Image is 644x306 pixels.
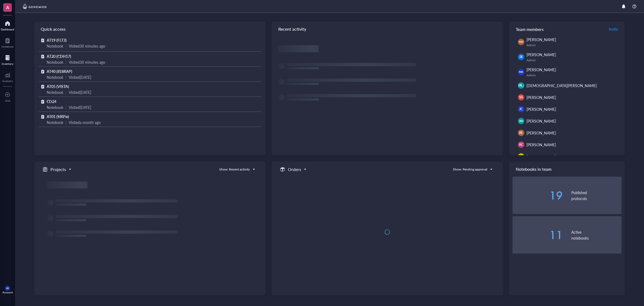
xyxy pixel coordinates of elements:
[571,229,621,241] div: Active notebooks
[2,71,13,83] a: Analytics
[65,89,67,95] div: |
[47,54,71,59] span: AT20 (CDH17)
[609,26,618,32] span: Invite
[219,167,250,172] div: Show: Recent activity
[526,118,556,124] span: [PERSON_NAME]
[513,230,563,240] div: 11
[509,22,625,37] div: Team members
[69,104,91,110] div: Visited [DATE]
[526,106,556,112] span: [PERSON_NAME]
[47,69,72,74] span: AT40 (Il18RAP)
[519,95,523,100] span: SS
[50,166,66,173] h5: Projects
[69,74,91,80] div: Visited [DATE]
[47,84,69,89] span: AT05 (VISTA)
[519,70,523,74] span: MK
[526,95,556,100] span: [PERSON_NAME]
[453,167,487,172] div: Show: Pending approval
[509,162,625,177] div: Notebooks in team
[526,43,619,47] div: Admin
[6,4,9,11] span: A
[526,37,556,42] span: [PERSON_NAME]
[526,52,556,57] span: [PERSON_NAME]
[2,79,13,83] div: Analytics
[526,154,556,159] span: [PERSON_NAME]
[1,45,14,48] div: Notebook
[526,58,619,62] div: Admin
[1,36,14,48] a: Notebook
[69,43,105,49] div: Visited 30 minutes ago
[272,22,503,37] div: Recent activity
[526,83,597,88] span: [DEMOGRAPHIC_DATA][PERSON_NAME]
[6,287,9,289] span: MK
[21,3,48,10] img: genemod-logo
[47,43,63,49] div: Notebook
[65,43,67,49] div: |
[571,190,621,201] div: Published protocols
[519,107,523,112] span: JC
[513,190,563,201] div: 19
[34,22,265,37] div: Quick access
[519,55,523,59] span: JX
[526,67,556,72] span: [PERSON_NAME]
[47,114,69,119] span: AT01 (SIRPα)
[47,89,63,95] div: Notebook
[519,119,523,123] span: JW
[519,130,523,135] span: AE
[519,154,523,159] span: AR
[519,142,523,147] span: AC
[47,37,67,43] span: AT19 (FLT3)
[69,59,105,65] div: Visited 30 minutes ago
[47,74,63,80] div: Notebook
[2,291,13,294] div: Account
[519,40,523,44] span: MD
[2,54,13,65] a: Inventory
[47,59,63,65] div: Notebook
[1,19,14,31] a: Dashboard
[288,166,301,173] h5: Orders
[47,99,56,104] span: CD24
[526,142,556,147] span: [PERSON_NAME]
[65,104,67,110] div: |
[5,99,10,102] div: Add
[69,89,91,95] div: Visited [DATE]
[526,73,619,77] div: Admin
[1,28,14,31] div: Dashboard
[65,119,67,125] div: |
[65,59,67,65] div: |
[609,25,618,33] button: Invite
[508,83,534,88] span: [PERSON_NAME]
[2,62,13,65] div: Inventory
[65,74,67,80] div: |
[69,119,101,125] div: Visited a month ago
[526,130,556,136] span: [PERSON_NAME]
[47,119,63,125] div: Notebook
[47,104,63,110] div: Notebook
